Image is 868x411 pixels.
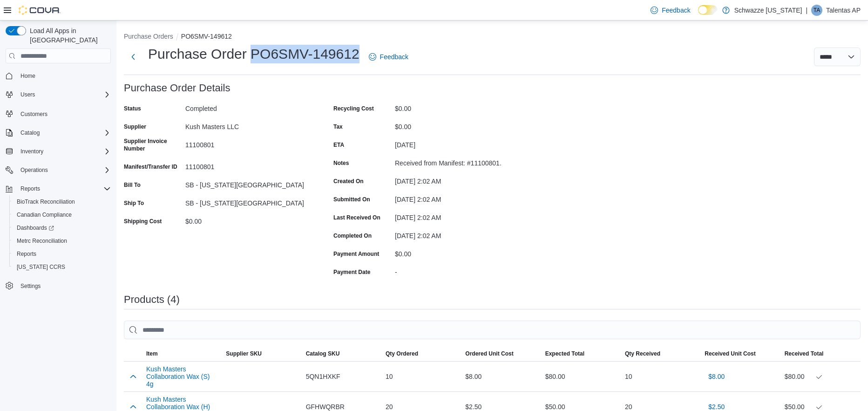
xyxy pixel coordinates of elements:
[17,127,43,138] button: Catalog
[13,196,79,207] a: BioTrack Reconciliation
[395,101,520,112] div: $0.00
[17,89,111,100] span: Users
[13,222,111,233] span: Dashboards
[2,145,115,158] button: Inventory
[20,91,35,98] span: Users
[395,119,520,130] div: $0.00
[17,237,67,245] span: Metrc Reconciliation
[13,248,111,260] span: Reports
[705,367,728,386] button: $8.00
[333,232,372,240] label: Completed On
[185,137,310,149] div: 11100801
[19,6,61,15] img: Cova
[20,282,41,290] span: Settings
[806,5,807,16] p: |
[621,346,701,361] button: Qty Received
[2,88,115,101] button: Users
[13,235,111,247] span: Metrc Reconciliation
[785,371,857,382] div: $80.00
[6,65,111,317] nav: Complex example
[395,156,520,167] div: Received from Manifest: #11100801.
[124,33,173,40] button: Purchase Orders
[181,33,232,40] button: PO6SMV-149612
[395,265,520,276] div: -
[20,185,40,192] span: Reports
[734,5,802,16] p: Schwazze [US_STATE]
[124,218,162,225] label: Shipping Cost
[185,178,310,189] div: SB - [US_STATE][GEOGRAPHIC_DATA]
[124,82,231,94] h3: Purchase Order Details
[333,250,379,258] label: Payment Amount
[20,166,48,174] span: Operations
[701,346,780,361] button: Received Unit Cost
[826,5,861,16] p: Talentas AP
[9,195,115,208] button: BioTrack Reconciliation
[382,346,461,361] button: Qty Ordered
[382,367,461,386] div: 10
[365,48,412,66] a: Feedback
[306,371,340,382] span: 5QN1HXKF
[17,183,44,194] button: Reports
[20,129,40,137] span: Catalog
[17,263,65,271] span: [US_STATE] CCRS
[185,214,310,225] div: $0.00
[124,137,182,152] label: Supplier Invoice Number
[2,126,115,139] button: Catalog
[13,261,69,273] a: [US_STATE] CCRS
[124,181,141,189] label: Bill To
[333,159,349,167] label: Notes
[17,164,52,176] button: Operations
[124,32,861,43] nav: An example of EuiBreadcrumbs
[647,1,694,20] a: Feedback
[625,350,660,357] span: Qty Received
[333,214,380,221] label: Last Received On
[17,164,111,176] span: Operations
[9,221,115,234] a: Dashboards
[185,101,310,112] div: Completed
[17,250,36,258] span: Reports
[2,69,115,82] button: Home
[814,5,820,16] span: TA
[705,350,755,357] span: Received Unit Cost
[124,123,146,130] label: Supplier
[461,367,541,386] div: $8.00
[9,234,115,247] button: Metrc Reconciliation
[20,148,43,155] span: Inventory
[333,178,364,185] label: Created On
[142,346,222,361] button: Item
[17,127,111,138] span: Catalog
[185,119,310,130] div: Kush Masters LLC
[124,163,177,171] label: Manifest/Transfer ID
[17,280,111,292] span: Settings
[333,105,374,112] label: Recycling Cost
[26,26,111,45] span: Load All Apps in [GEOGRAPHIC_DATA]
[621,367,701,386] div: 10
[146,365,218,388] button: Kush Masters Collaboration Wax (S) 4g
[708,372,725,381] span: $8.00
[698,5,718,15] input: Dark Mode
[333,123,343,130] label: Tax
[148,45,359,63] h1: Purchase Order PO6SMV-149612
[333,141,344,149] label: ETA
[333,268,370,276] label: Payment Date
[395,247,520,258] div: $0.00
[302,346,382,361] button: Catalog SKU
[17,224,54,232] span: Dashboards
[13,209,111,220] span: Canadian Compliance
[2,107,115,120] button: Customers
[17,109,51,120] a: Customers
[785,350,824,357] span: Received Total
[386,350,418,357] span: Qty Ordered
[395,174,520,185] div: [DATE] 2:02 AM
[17,146,47,157] button: Inventory
[17,146,111,157] span: Inventory
[17,198,75,205] span: BioTrack Reconciliation
[17,108,111,119] span: Customers
[542,346,621,361] button: Expected Total
[13,209,75,220] a: Canadian Compliance
[13,248,40,260] a: Reports
[781,346,861,361] button: Received Total
[395,210,520,221] div: [DATE] 2:02 AM
[2,182,115,195] button: Reports
[124,294,180,305] h3: Products (4)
